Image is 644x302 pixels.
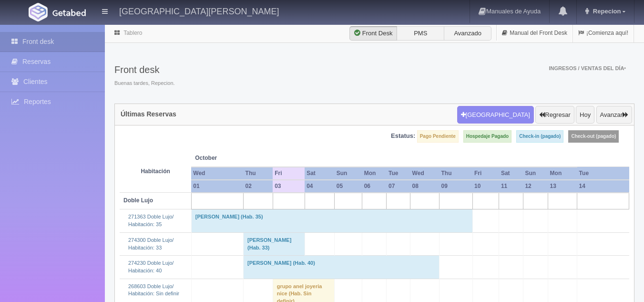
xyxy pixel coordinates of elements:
[191,209,472,232] td: [PERSON_NAME] (Hab. 35)
[457,106,534,124] button: [GEOGRAPHIC_DATA]
[273,180,305,193] th: 03
[499,167,523,180] th: Sat
[349,26,397,41] label: Front Desk
[596,106,632,124] button: Avanzar
[195,154,269,162] span: October
[472,167,499,180] th: Fri
[305,180,335,193] th: 04
[568,130,619,143] label: Check-out (pagado)
[577,180,629,193] th: 14
[497,24,572,42] a: Manual del Front Desk
[141,168,170,175] strong: Habitación
[391,132,415,141] label: Estatus:
[123,30,142,36] a: Tablero
[417,130,459,143] label: Pago Pendiente
[121,111,176,118] h4: Últimas Reservas
[128,237,174,250] a: 274300 Doble Lujo/Habitación: 33
[191,167,243,180] th: Wed
[573,24,634,42] a: ¡Comienza aquí!
[244,167,273,180] th: Thu
[244,256,440,279] td: [PERSON_NAME] (Hab. 40)
[362,180,387,193] th: 06
[191,180,243,193] th: 01
[516,130,563,143] label: Check-in (pagado)
[535,106,574,124] button: Regresar
[499,180,523,193] th: 11
[362,167,387,180] th: Mon
[548,180,577,193] th: 13
[410,167,440,180] th: Wed
[523,167,548,180] th: Sun
[387,167,410,180] th: Tue
[305,167,335,180] th: Sat
[128,283,179,297] a: 268603 Doble Lujo/Habitación: Sin definir
[123,197,153,204] b: Doble Lujo
[472,180,499,193] th: 10
[114,64,175,75] h3: Front desk
[444,26,491,41] label: Avanzado
[244,180,273,193] th: 02
[549,65,626,71] span: Ingresos / Ventas del día
[577,167,629,180] th: Tue
[591,8,621,15] span: Repecion
[119,5,279,17] h4: [GEOGRAPHIC_DATA][PERSON_NAME]
[52,9,86,16] img: Getabed
[463,130,511,143] label: Hospedaje Pagado
[128,260,174,273] a: 274230 Doble Lujo/Habitación: 40
[387,180,410,193] th: 07
[397,26,444,41] label: PMS
[576,106,594,124] button: Hoy
[410,180,440,193] th: 08
[548,167,577,180] th: Mon
[335,180,362,193] th: 05
[440,180,473,193] th: 09
[440,167,473,180] th: Thu
[244,232,305,255] td: [PERSON_NAME] (Hab. 33)
[29,3,48,21] img: Getabed
[523,180,548,193] th: 12
[114,80,175,87] span: Buenas tardes, Repecion.
[128,214,174,227] a: 271363 Doble Lujo/Habitación: 35
[335,167,362,180] th: Sun
[273,167,305,180] th: Fri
